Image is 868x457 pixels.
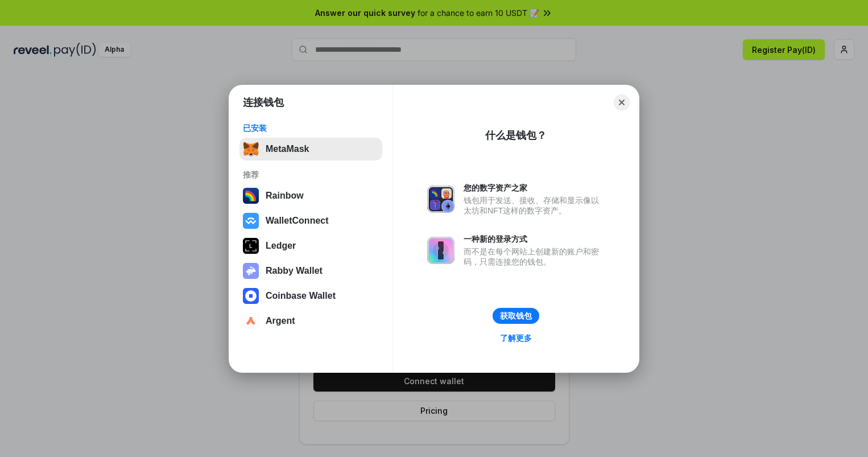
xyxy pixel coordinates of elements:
div: 一种新的登录方式 [464,234,605,244]
img: svg+xml,%3Csvg%20width%3D%22120%22%20height%3D%22120%22%20viewBox%3D%220%200%20120%20120%22%20fil... [243,188,259,204]
button: 获取钱包 [493,308,539,324]
div: 什么是钱包？ [485,129,547,142]
button: Coinbase Wallet [239,285,382,307]
div: Rabby Wallet [266,266,323,276]
div: WalletConnect [266,216,329,226]
h1: 连接钱包 [243,96,284,109]
button: WalletConnect [239,209,382,232]
img: svg+xml,%3Csvg%20xmlns%3D%22http%3A%2F%2Fwww.w3.org%2F2000%2Fsvg%22%20fill%3D%22none%22%20viewBox... [427,237,454,264]
img: svg+xml,%3Csvg%20width%3D%2228%22%20height%3D%2228%22%20viewBox%3D%220%200%2028%2028%22%20fill%3D... [243,313,259,329]
div: Ledger [266,241,296,251]
div: Argent [266,316,295,326]
img: svg+xml,%3Csvg%20xmlns%3D%22http%3A%2F%2Fwww.w3.org%2F2000%2Fsvg%22%20fill%3D%22none%22%20viewBox... [427,186,454,213]
div: 而不是在每个网站上创建新的账户和密码，只需连接您的钱包。 [464,246,605,267]
div: MetaMask [266,144,309,154]
img: svg+xml,%3Csvg%20width%3D%2228%22%20height%3D%2228%22%20viewBox%3D%220%200%2028%2028%22%20fill%3D... [243,213,259,229]
div: Rainbow [266,191,304,201]
button: Close [614,94,630,110]
button: Rabby Wallet [239,260,382,282]
div: 获取钱包 [500,311,532,321]
button: Rainbow [239,184,382,207]
a: 了解更多 [493,331,539,345]
div: 推荐 [243,170,379,180]
button: MetaMask [239,138,382,160]
img: svg+xml,%3Csvg%20xmlns%3D%22http%3A%2F%2Fwww.w3.org%2F2000%2Fsvg%22%20width%3D%2228%22%20height%3... [243,238,259,254]
img: svg+xml,%3Csvg%20width%3D%2228%22%20height%3D%2228%22%20viewBox%3D%220%200%2028%2028%22%20fill%3D... [243,288,259,304]
button: Argent [239,310,382,332]
div: 已安装 [243,123,379,133]
div: 了解更多 [500,333,532,343]
button: Ledger [239,234,382,257]
img: svg+xml,%3Csvg%20fill%3D%22none%22%20height%3D%2233%22%20viewBox%3D%220%200%2035%2033%22%20width%... [243,141,259,157]
div: Coinbase Wallet [266,291,336,301]
div: 您的数字资产之家 [464,183,605,193]
div: 钱包用于发送、接收、存储和显示像以太坊和NFT这样的数字资产。 [464,195,605,216]
img: svg+xml,%3Csvg%20xmlns%3D%22http%3A%2F%2Fwww.w3.org%2F2000%2Fsvg%22%20fill%3D%22none%22%20viewBox... [243,263,259,279]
